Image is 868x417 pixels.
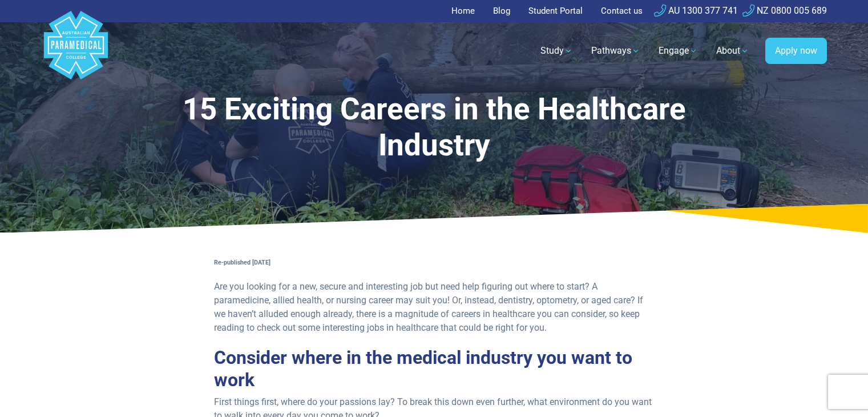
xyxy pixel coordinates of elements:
[584,35,647,67] a: Pathways
[42,22,110,80] a: Australian Paramedical College
[214,347,655,391] h2: Consider where in the medical industry you want to work
[214,280,655,335] p: Are you looking for a new, secure and interesting job but need help figuring out where to start? ...
[709,35,756,67] a: About
[654,5,738,16] a: AU 1300 377 741
[742,5,827,16] a: NZ 0800 005 689
[765,38,827,64] a: Apply now
[534,35,580,67] a: Study
[652,35,705,67] a: Engage
[214,259,271,266] strong: Re-published [DATE]
[140,91,729,164] h1: 15 Exciting Careers in the Healthcare Industry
